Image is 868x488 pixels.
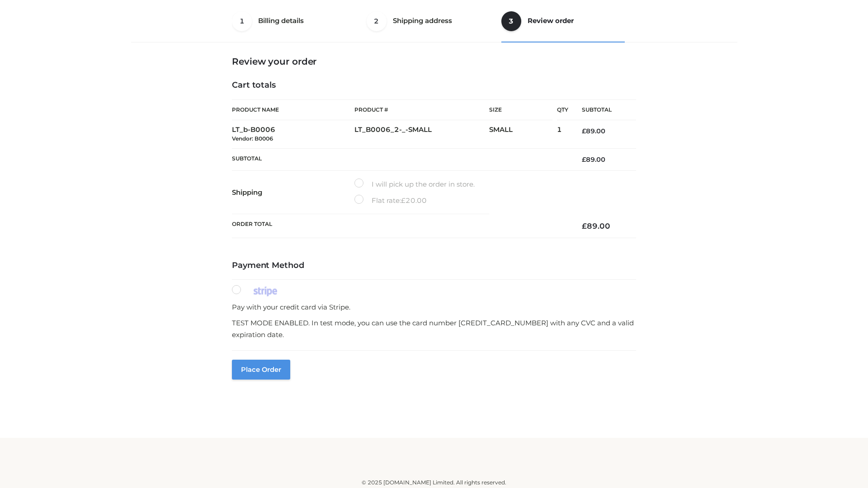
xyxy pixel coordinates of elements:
bdi: 20.00 [401,196,427,205]
th: Product # [354,99,489,120]
small: Vendor: B0006 [232,135,273,142]
th: Qty [557,99,568,120]
th: Product Name [232,99,354,120]
label: Flat rate: [354,195,427,206]
th: Subtotal [568,100,636,120]
p: TEST MODE ENABLED. In test mode, you can use the card number [CREDIT_CARD_NUMBER] with any CVC an... [232,317,636,340]
span: £ [401,196,406,205]
bdi: 89.00 [582,127,605,135]
h3: Review your order [232,56,636,67]
th: Subtotal [232,148,568,170]
bdi: 89.00 [582,221,610,230]
td: LT_b-B0006 [232,120,354,149]
th: Order Total [232,214,568,238]
td: LT_B0006_2-_-SMALL [354,120,489,149]
span: £ [582,155,586,164]
bdi: 89.00 [582,155,605,164]
span: £ [582,221,587,230]
th: Size [489,100,552,120]
span: £ [582,127,586,135]
h4: Payment Method [232,261,636,271]
td: SMALL [489,120,557,149]
div: © 2025 [DOMAIN_NAME] Limited. All rights reserved. [134,478,734,487]
th: Shipping [232,171,354,214]
button: Place order [232,360,290,380]
label: I will pick up the order in store. [354,178,475,190]
td: 1 [557,120,568,149]
h4: Cart totals [232,80,636,90]
p: Pay with your credit card via Stripe. [232,301,636,313]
